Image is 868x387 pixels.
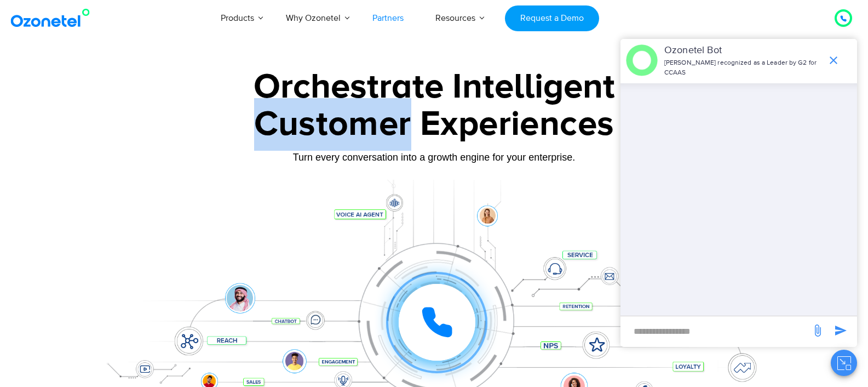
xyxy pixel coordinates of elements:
[823,49,844,71] span: end chat or minimize
[92,70,777,105] div: Orchestrate Intelligent
[830,320,852,342] span: send message
[505,5,599,31] a: Request a Demo
[807,320,829,342] span: send message
[626,322,806,342] div: new-msg-input
[664,43,821,58] p: Ozonetel Bot
[92,151,777,163] div: Turn every conversation into a growth engine for your enterprise.
[626,44,658,76] img: header
[92,98,777,151] div: Customer Experiences
[664,58,821,78] p: [PERSON_NAME] recognized as a Leader by G2 for CCAAS
[831,350,857,376] button: Close chat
